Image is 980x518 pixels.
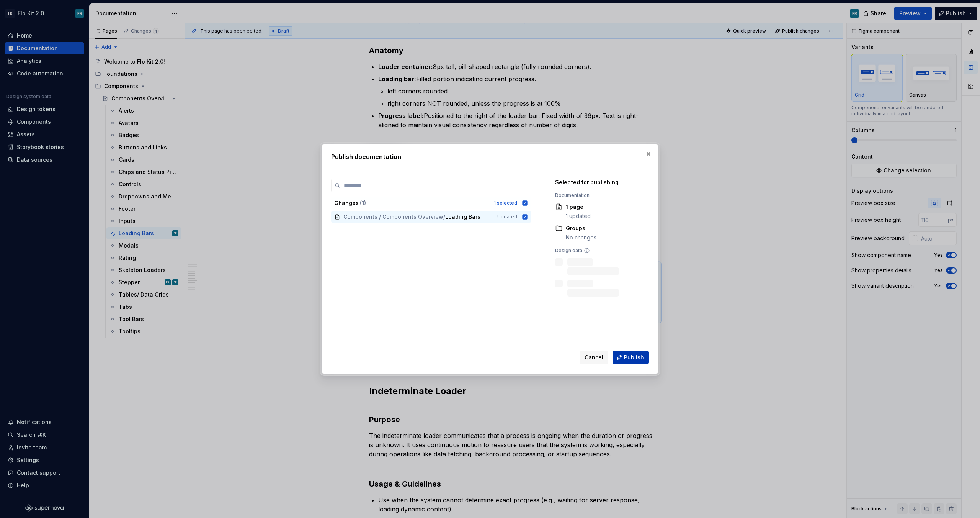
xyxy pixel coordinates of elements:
[566,234,596,241] div: No changes
[566,203,591,211] div: 1 page
[494,200,517,206] div: 1 selected
[497,214,517,220] span: Updated
[343,213,443,221] span: Components / Components Overview
[585,354,603,361] span: Cancel
[555,248,640,254] div: Design data
[331,152,649,161] h2: Publish documentation
[566,225,596,232] div: Groups
[334,199,489,207] div: Changes
[566,212,591,220] div: 1 updated
[443,213,445,221] span: /
[555,179,640,186] div: Selected for publishing
[445,213,480,221] span: Loading Bars
[555,192,640,198] div: Documentation
[624,354,644,361] span: Publish
[613,351,649,364] button: Publish
[580,351,608,364] button: Cancel
[360,200,366,206] span: ( 1 )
